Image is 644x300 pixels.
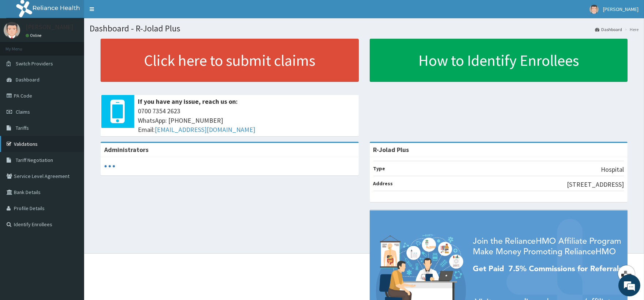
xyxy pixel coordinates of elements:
[373,145,409,154] strong: R-Jolad Plus
[16,157,53,163] span: Tariff Negotiation
[603,6,639,12] span: [PERSON_NAME]
[101,39,359,82] a: Click here to submit claims
[373,165,385,172] b: Type
[16,60,53,67] span: Switch Providers
[138,97,238,106] b: If you have any issue, reach us on:
[26,24,74,30] p: [PERSON_NAME]
[621,271,632,277] img: svg+xml,%3Csvg%20xmlns%3D%22http%3A%2F%2Fwww.w3.org%2F2000%2Fsvg%22%20width%3D%2228%22%20height%3...
[16,125,29,131] span: Tariffs
[4,22,20,38] img: User Image
[16,109,30,115] span: Claims
[138,106,355,134] span: 0700 7354 2623 WhatsApp: [PHONE_NUMBER] Email:
[567,180,624,189] p: [STREET_ADDRESS]
[373,180,393,187] b: Address
[590,5,599,14] img: User Image
[26,33,43,38] a: Online
[104,145,148,154] b: Administrators
[90,24,639,33] h1: Dashboard - R-Jolad Plus
[155,125,255,134] a: [EMAIL_ADDRESS][DOMAIN_NAME]
[370,39,628,82] a: How to Identify Enrollees
[104,161,115,172] svg: audio-loading
[16,76,39,83] span: Dashboard
[595,26,622,33] a: Dashboard
[623,26,639,33] li: Here
[601,165,624,174] p: Hospital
